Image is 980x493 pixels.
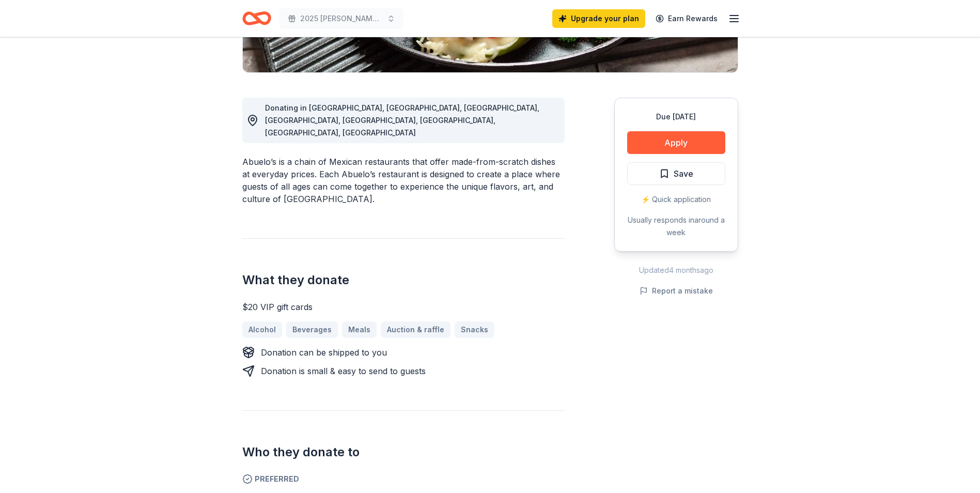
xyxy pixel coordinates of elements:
[242,272,565,288] h2: What they donate
[242,444,565,460] h2: Who they donate to
[627,131,725,154] button: Apply
[261,346,387,359] div: Donation can be shipped to you
[279,8,403,29] button: 2025 [PERSON_NAME]'s Dream Foundation Golf Classic
[455,321,494,338] a: Snacks
[614,264,738,276] div: Updated 4 months ago
[674,167,693,180] span: Save
[242,473,565,485] span: Preferred
[242,321,282,338] a: Alcohol
[640,285,713,297] button: Report a mistake
[552,9,645,28] a: Upgrade your plan
[242,156,565,205] div: Abuelo’s is a chain of Mexican restaurants that offer made-from-scratch dishes at everyday prices...
[627,193,725,206] div: ⚡️ Quick application
[381,321,450,338] a: Auction & raffle
[242,6,271,30] a: Home
[649,9,724,28] a: Earn Rewards
[627,214,725,239] div: Usually responds in around a week
[265,103,539,137] span: Donating in [GEOGRAPHIC_DATA], [GEOGRAPHIC_DATA], [GEOGRAPHIC_DATA], [GEOGRAPHIC_DATA], [GEOGRAPH...
[300,12,383,25] span: 2025 [PERSON_NAME]'s Dream Foundation Golf Classic
[242,301,565,313] div: $20 VIP gift cards
[342,321,377,338] a: Meals
[286,321,338,338] a: Beverages
[627,162,725,185] button: Save
[627,111,725,123] div: Due [DATE]
[261,365,426,377] div: Donation is small & easy to send to guests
